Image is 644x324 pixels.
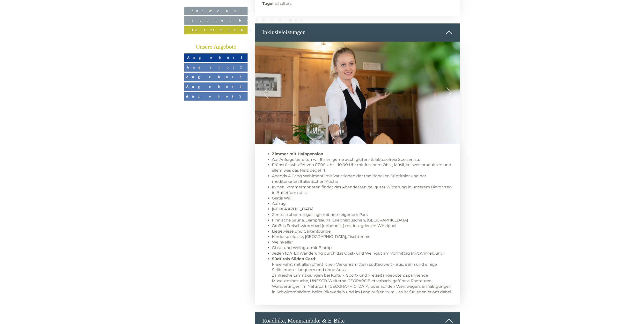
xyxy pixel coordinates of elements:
[272,257,315,261] strong: Südtirols Süden Card
[86,4,105,12] div: [DATE]
[272,162,453,173] li: Frühstücksbuffet von 07.00 Uhr – 10.00 Uhr mit frischem Obst, Müsli, Vollwertprodukten und allem ...
[272,234,453,240] li: Kinderspielplatz, [GEOGRAPHIC_DATA], Tischtennis
[272,256,453,295] li: : Freie Fahrt mit allen öffentlichen Verkehrsmitteln südtirolweit - Bus, Bahn und einige Seilbahn...
[446,87,451,99] button: Next
[184,43,248,51] div: Unsere Angebote
[7,23,87,27] small: 20:06
[7,14,87,18] div: [GEOGRAPHIC_DATA]
[272,201,453,206] li: Aufzug
[4,13,89,28] div: Guten Tag, wie können wir Ihnen helfen?
[272,218,453,223] li: Finnische Sauna, Dampfsauna, Erlebnisduschen, [GEOGRAPHIC_DATA]
[184,26,248,34] a: Jetzt buchen
[272,240,453,245] li: Weinkeller
[272,223,453,229] li: Großes Freischwimmbad (unbeheizt) mit integrierten Whirlpool
[186,94,250,98] span: Angebot 5
[187,56,245,59] span: Angebot 1
[272,157,453,162] li: Auf Anfrage bereiten wir Ihnen gerne auch gluten- & laktosefreie Speisen zu.
[272,173,453,184] li: Abends 4 Gang Wahlmenü mit Variationen der traditionellen Südtiroler und der mediterranen Italien...
[263,87,269,99] button: Previous
[131,127,190,136] button: Senden
[272,206,453,212] li: [GEOGRAPHIC_DATA]
[272,212,453,218] li: Zentrale aber ruhige Lage mit hoteleigenem Park
[187,65,245,69] span: Angebot 2
[272,251,453,256] li: Jeden [DATE]: Wanderung durch das Obst- und Weingut am Vormittag (mit Anmeldung)
[184,16,248,25] a: Schreiben Sie uns
[272,152,323,156] strong: Zimmer mit Halbpension
[255,23,460,41] div: Inklusivleistungen
[186,75,246,79] span: Angebot 3
[272,196,453,201] li: Gratis WiFi
[272,184,453,196] li: In den Sommermonaten findet das Abendessen bei guter Witterung in unserem Biergarten in Buffetfor...
[272,229,453,234] li: Liegewiese und Gartenlounge
[186,85,246,88] span: Angebot 4
[272,245,453,251] li: Obst- und Weingut mit Biotop
[184,7,248,15] a: Zur Website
